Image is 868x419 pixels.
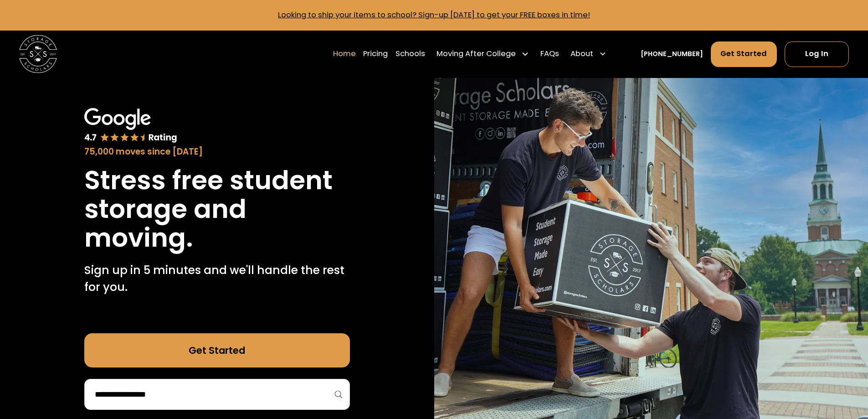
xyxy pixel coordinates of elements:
div: Moving After College [433,41,533,67]
a: Schools [395,41,425,67]
a: Log In [785,41,849,67]
img: Google 4.7 star rating [84,108,177,144]
p: Sign up in 5 minutes and we'll handle the rest for you. [84,262,350,296]
a: Get Started [711,41,777,67]
a: Pricing [363,41,388,67]
div: About [567,41,611,67]
a: Home [333,41,356,67]
img: Storage Scholars main logo [19,35,57,73]
div: 75,000 moves since [DATE] [84,145,350,158]
a: Looking to ship your items to school? Sign-up [DATE] to get your FREE boxes in time! [278,10,590,20]
a: FAQs [540,41,559,67]
a: [PHONE_NUMBER] [641,49,703,59]
div: About [570,48,593,60]
div: Moving After College [437,48,516,60]
h1: Stress free student storage and moving. [84,166,350,252]
a: Get Started [84,333,350,367]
